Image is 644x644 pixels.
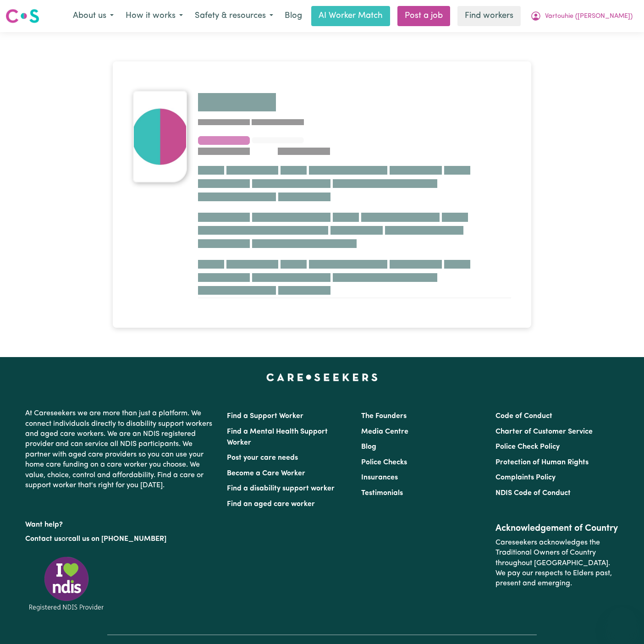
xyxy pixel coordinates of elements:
[495,443,560,451] a: Police Check Policy
[311,6,390,26] a: AI Worker Match
[67,6,120,26] button: About us
[227,413,303,420] a: Find a Support Worker
[227,501,315,508] a: Find an aged care worker
[495,523,619,534] h2: Acknowledgement of Country
[524,6,638,26] button: My Account
[457,6,521,26] a: Find workers
[495,428,593,435] a: Charter of Customer Service
[361,474,398,481] a: Insurances
[495,490,571,497] a: NDIS Code of Conduct
[266,374,378,381] a: Careseekers home page
[25,405,216,494] p: At Careseekers we are more than just a platform. We connect individuals directly to disability su...
[6,8,39,24] img: Careseekers logo
[397,6,450,26] a: Post a job
[120,6,189,26] button: How it works
[545,11,633,22] span: Vartouhie ([PERSON_NAME])
[361,443,376,451] a: Blog
[227,470,305,477] a: Become a Care Worker
[25,535,61,543] a: Contact us
[227,454,298,462] a: Post your care needs
[361,490,403,497] a: Testimonials
[227,485,335,492] a: Find a disability support worker
[279,6,308,26] a: Blog
[361,413,407,420] a: The Founders
[6,6,39,27] a: Careseekers logo
[25,530,216,548] p: or
[495,474,556,481] a: Complaints Policy
[68,535,166,543] a: call us on [PHONE_NUMBER]
[227,428,328,446] a: Find a Mental Health Support Worker
[607,607,637,637] iframe: Button to launch messaging window
[361,428,408,435] a: Media Centre
[495,459,589,466] a: Protection of Human Rights
[495,534,619,593] p: Careseekers acknowledges the Traditional Owners of Country throughout [GEOGRAPHIC_DATA]. We pay o...
[495,413,552,420] a: Code of Conduct
[25,555,108,612] img: Registered NDIS provider
[361,459,407,466] a: Police Checks
[25,516,216,530] p: Want help?
[189,6,279,26] button: Safety & resources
